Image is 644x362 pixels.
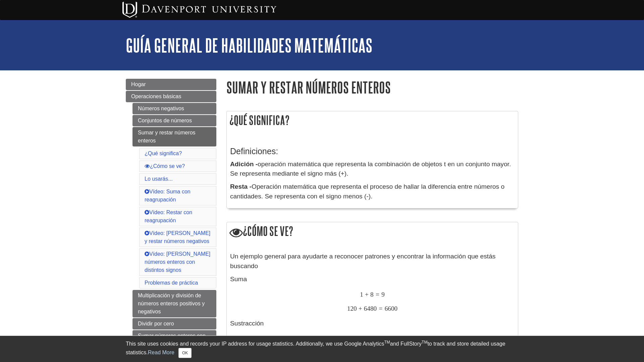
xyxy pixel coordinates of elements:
[131,81,146,87] span: Hogar
[230,146,515,156] h3: Definiciones:
[370,291,374,298] span: 8
[145,209,192,223] a: Vídeo: Restar con reagrupación
[148,350,174,355] a: Read More
[230,183,252,190] b: Resta -
[132,318,216,329] a: Dividir por cero
[230,252,515,271] p: Un ejemplo general para ayudarte a reconocer patrones y encontrar la información que estás buscando
[384,340,390,345] sup: TM
[358,335,365,343] span: 10
[126,35,372,56] a: Guía general de habilidades matemáticas
[131,94,181,99] span: Operaciones básicas
[145,230,210,244] a: Vídeo: [PERSON_NAME] y restar números negativos
[367,335,370,343] span: −
[132,290,216,317] a: Multiplicación y división de números enteros positivos y negativos
[145,251,210,273] a: Vídeo: [PERSON_NAME] números enteros con distintos signos
[122,2,276,18] img: Davenport University
[226,79,518,96] h1: Sumar y restar números enteros
[230,182,515,201] p: Operación matemática que representa el proceso de hallar la diferencia entre números o cantidades...
[145,280,198,286] a: Problemas de práctica
[126,340,518,358] div: This site uses cookies and records your IP address for usage statistics. Additionally, we use Goo...
[145,189,191,202] a: Vídeo: Suma con reagrupación
[347,305,357,312] span: 120
[178,348,192,358] button: Close
[227,222,518,241] h2: ¿Cómo se ve?
[381,291,385,298] span: 9
[230,161,258,168] b: Adición -
[145,163,185,169] a: ¿Cómo se ve?
[132,115,216,126] a: Conjuntos de números
[230,160,515,179] p: operación matemática que representa la combinación de objetos t en un conjunto mayor. Se represen...
[145,176,173,182] a: Lo usarás...
[126,79,216,90] a: Hogar
[227,111,518,129] h2: ¿Qué significa?
[230,275,515,357] p: Suma Sustracción
[376,291,379,298] span: =
[359,305,362,312] span: +
[372,335,375,343] span: 2
[132,330,216,350] a: Sumar números enteros con distintos signos
[379,305,383,312] span: =
[132,103,216,114] a: Números negativos
[364,305,377,312] span: 6480
[377,335,381,343] span: =
[132,127,216,146] a: Sumar y restar números enteros
[422,340,427,345] sup: TM
[383,335,386,343] span: 8
[385,305,397,312] span: 6600
[365,291,369,298] span: +
[145,150,182,156] a: ¿Qué significa?
[360,291,363,298] span: 1
[126,91,216,102] a: Operaciones básicas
